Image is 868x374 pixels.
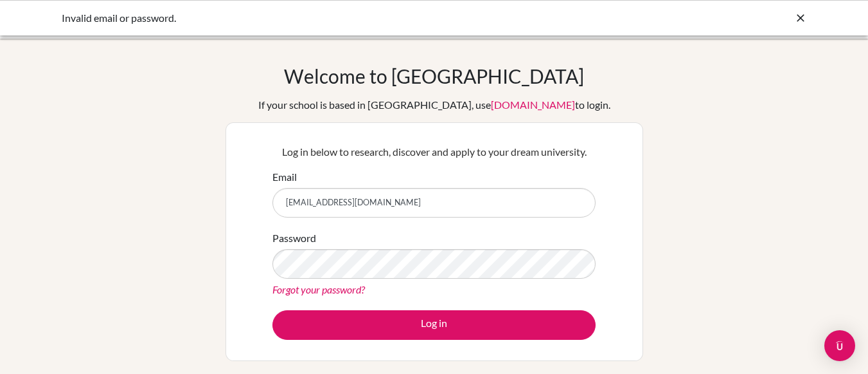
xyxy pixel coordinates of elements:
div: Open Intercom Messenger [824,330,855,361]
p: Log in below to research, discover and apply to your dream university. [272,144,596,160]
label: Password [272,230,316,246]
div: If your school is based in [GEOGRAPHIC_DATA], use to login. [258,97,610,113]
div: Invalid email or password. [62,10,614,26]
button: Log in [272,310,596,340]
h1: Welcome to [GEOGRAPHIC_DATA] [284,64,584,88]
a: Forgot your password? [272,283,365,295]
a: [DOMAIN_NAME] [491,98,575,111]
label: Email [272,169,297,185]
